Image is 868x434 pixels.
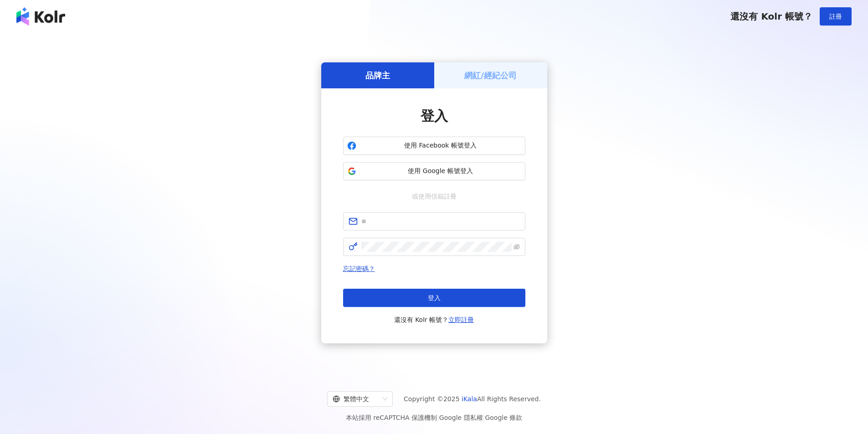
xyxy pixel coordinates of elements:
[448,316,474,323] a: 立即註冊
[343,265,375,272] a: 忘記密碼？
[437,414,439,421] span: |
[346,412,522,423] span: 本站採用 reCAPTCHA 保護機制
[16,7,65,26] img: logo
[439,414,483,421] a: Google 隱私權
[829,13,842,20] span: 註冊
[343,162,525,180] button: 使用 Google 帳號登入
[360,167,521,176] span: 使用 Google 帳號登入
[428,294,441,301] span: 登入
[421,108,448,124] span: 登入
[485,414,522,421] a: Google 條款
[514,244,520,250] span: eye-invisible
[730,11,812,22] span: 還沒有 Kolr 帳號？
[464,70,517,81] h5: 網紅/經紀公司
[394,314,474,325] span: 還沒有 Kolr 帳號？
[333,392,379,406] div: 繁體中文
[406,191,463,201] span: 或使用信箱註冊
[365,70,390,81] h5: 品牌主
[343,137,525,155] button: 使用 Facebook 帳號登入
[343,289,525,307] button: 登入
[483,414,485,421] span: |
[462,395,477,403] a: iKala
[360,141,521,150] span: 使用 Facebook 帳號登入
[404,393,541,404] span: Copyright © 2025 All Rights Reserved.
[820,7,852,26] button: 註冊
